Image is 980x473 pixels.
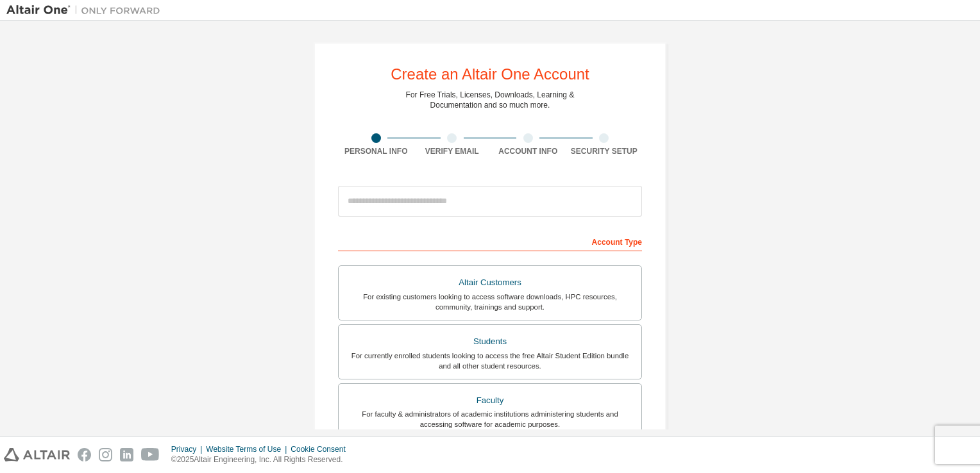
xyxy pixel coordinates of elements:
[171,444,206,454] div: Privacy
[291,444,353,454] div: Cookie Consent
[346,409,634,429] div: For faculty & administrators of academic institutions administering students and accessing softwa...
[406,90,575,110] div: For Free Trials, Licenses, Downloads, Learning & Documentation and so much more.
[346,392,634,410] div: Faculty
[120,448,133,461] img: linkedin.svg
[171,454,353,465] p: © 2025 Altair Engineering, Inc. All Rights Reserved.
[391,67,589,82] div: Create an Altair One Account
[346,351,634,371] div: For currently enrolled students looking to access the free Altair Student Edition bundle and all ...
[6,4,167,17] img: Altair One
[78,448,91,461] img: facebook.svg
[566,146,643,156] div: Security Setup
[490,146,566,156] div: Account Info
[346,274,634,292] div: Altair Customers
[338,146,414,156] div: Personal Info
[4,448,70,461] img: altair_logo.svg
[338,231,642,251] div: Account Type
[141,448,160,461] img: youtube.svg
[346,333,634,351] div: Students
[346,292,634,312] div: For existing customers looking to access software downloads, HPC resources, community, trainings ...
[414,146,491,156] div: Verify Email
[99,448,112,461] img: instagram.svg
[206,444,291,454] div: Website Terms of Use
